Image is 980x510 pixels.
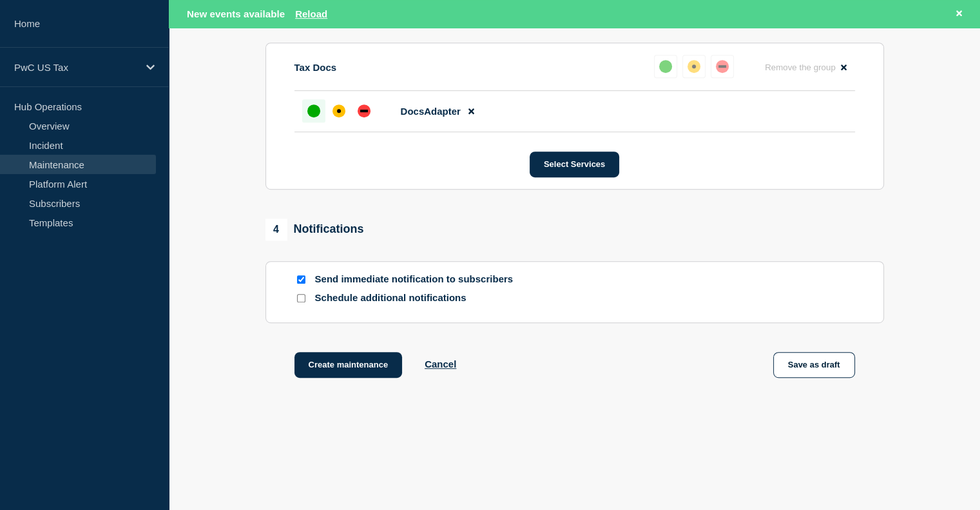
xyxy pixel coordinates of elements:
[294,352,403,378] button: Create maintenance
[716,60,729,73] div: down
[530,152,619,177] button: Select Services
[297,275,305,284] input: Send immediate notification to subscribers
[315,292,521,304] p: Schedule additional notifications
[654,55,677,78] button: up
[297,294,305,302] input: Schedule additional notifications
[307,104,320,117] div: up
[187,8,285,19] span: New events available
[687,60,700,73] div: affected
[265,219,287,240] span: 4
[14,62,138,73] p: PwC US Tax
[659,60,672,73] div: up
[294,62,337,73] p: Tax Docs
[682,55,706,78] button: affected
[265,219,364,240] div: Notifications
[765,63,836,72] span: Remove the group
[295,8,327,19] button: Reload
[315,273,521,286] p: Send immediate notification to subscribers
[757,55,855,80] button: Remove the group
[358,104,370,117] div: down
[401,106,461,117] span: DocsAdapter
[332,104,345,117] div: affected
[773,352,855,378] button: Save as draft
[711,55,734,78] button: down
[425,358,456,369] button: Cancel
